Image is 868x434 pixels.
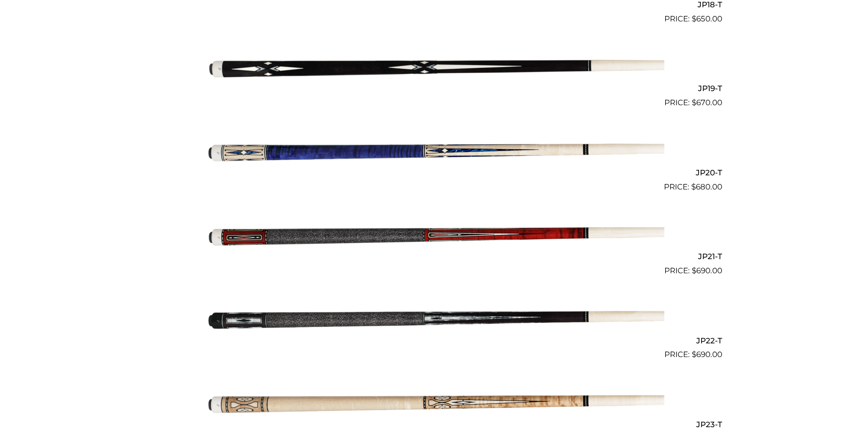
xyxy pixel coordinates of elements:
a: JP20-T $680.00 [146,112,722,193]
h2: JP19-T [146,80,722,97]
bdi: 680.00 [691,182,722,191]
bdi: 650.00 [692,14,722,23]
img: JP20-T [204,112,664,189]
h2: JP20-T [146,164,722,181]
span: $ [692,14,696,23]
bdi: 670.00 [692,98,722,107]
img: JP22-T [204,281,664,357]
bdi: 690.00 [692,350,722,359]
a: JP22-T $690.00 [146,281,722,361]
a: JP19-T $670.00 [146,29,722,109]
bdi: 690.00 [692,266,722,275]
a: JP21-T $690.00 [146,197,722,277]
h2: JP22-T [146,332,722,349]
h2: JP23-T [146,416,722,433]
img: JP19-T [204,29,664,105]
span: $ [692,98,696,107]
h2: JP21-T [146,248,722,265]
span: $ [692,350,696,359]
img: JP21-T [204,197,664,273]
span: $ [691,182,696,191]
span: $ [692,266,696,275]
